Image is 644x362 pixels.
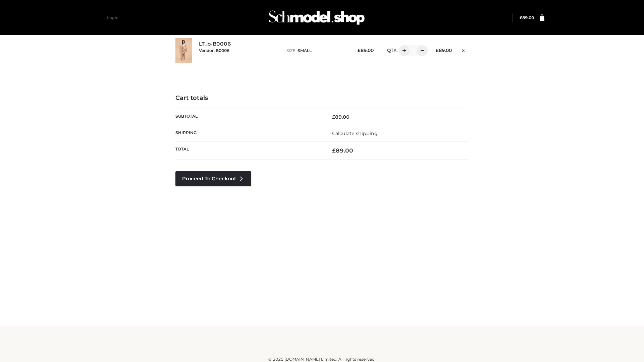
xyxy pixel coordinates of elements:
div: LT_b-B0006 [199,41,280,60]
span: £ [520,15,522,20]
bdi: 89.00 [520,15,534,20]
th: Subtotal [175,109,322,125]
th: Total [175,142,322,160]
a: Remove this item [459,45,469,54]
a: Login [107,15,118,20]
span: £ [358,48,361,53]
span: £ [436,48,439,53]
div: QTY: [380,45,425,56]
a: Proceed to Checkout [175,171,251,186]
small: Vendor: B0006 [199,48,229,53]
bdi: 89.00 [332,147,353,154]
span: £ [332,147,336,154]
span: SMALL [298,48,312,53]
img: Schmodel Admin 964 [266,4,367,31]
a: £89.00 [520,15,534,20]
a: Calculate shipping [332,130,378,136]
bdi: 89.00 [358,48,374,53]
span: £ [332,114,335,120]
bdi: 89.00 [332,114,350,120]
h4: Cart totals [175,95,469,102]
p: size : [286,48,347,54]
bdi: 89.00 [436,48,452,53]
th: Shipping [175,125,322,141]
